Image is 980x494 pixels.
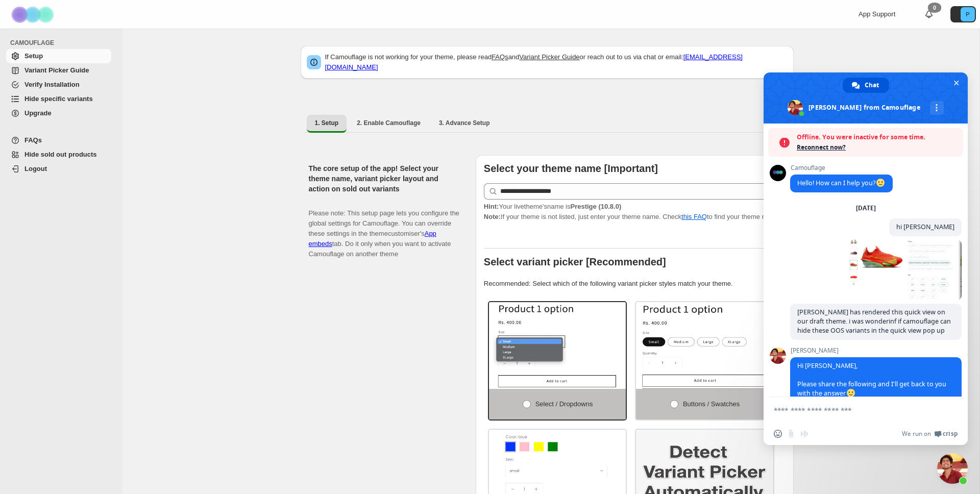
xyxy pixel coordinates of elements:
span: Camouflage [790,164,893,171]
span: Your live theme's name is [484,203,621,210]
span: 2. Enable Camouflage [357,119,421,127]
a: FAQs [6,133,111,147]
span: Avatar with initials P [961,7,975,21]
strong: Hint: [484,203,499,210]
b: Select your theme name [Important] [484,163,658,174]
span: [PERSON_NAME] [790,347,962,354]
img: Select / Dropdowns [489,302,626,389]
p: Please note: This setup page lets you configure the global settings for Camouflage. You can overr... [309,198,459,259]
a: We run onCrisp [902,430,958,438]
span: FAQs [24,136,42,144]
p: If your theme is not listed, just enter your theme name. Check to find your theme name. [484,202,786,222]
span: Chat [865,78,879,93]
p: Recommended: Select which of the following variant picker styles match your theme. [484,279,786,289]
span: hi [PERSON_NAME] [896,223,954,231]
span: We run on [902,430,931,438]
span: Crisp [943,430,958,438]
strong: Prestige (10.8.0) [570,203,621,210]
strong: Note: [484,213,501,220]
span: Reconnect now? [797,142,958,153]
span: Upgrade [24,109,52,117]
div: [DATE] [856,205,876,211]
span: Offline. You were inactive for some time. [797,132,958,142]
a: Hide specific variants [6,92,111,106]
a: FAQs [492,53,508,61]
a: 0 [924,9,934,19]
span: [PERSON_NAME] has rendered this quick view on our draft theme. i was wonderinf if camouflage can ... [797,308,951,335]
textarea: Compose your message... [774,406,935,415]
a: Setup [6,49,111,63]
a: this FAQ [681,213,707,220]
a: Variant Picker Guide [519,53,579,61]
h2: The core setup of the app! Select your theme name, variant picker layout and action on sold out v... [309,163,459,194]
span: Insert an emoji [774,430,782,438]
a: Hide sold out products [6,147,111,162]
span: Hello! How can I help you? [797,179,886,187]
img: Buttons / Swatches [636,302,773,389]
span: Verify Installation [24,81,80,88]
span: 3. Advance Setup [439,119,490,127]
span: Close chat [951,78,962,88]
span: Setup [24,52,43,60]
span: CAMOUFLAGE [10,39,115,47]
div: 0 [928,3,941,13]
div: More channels [930,101,944,115]
span: Hide sold out products [24,151,97,158]
a: Logout [6,162,111,176]
span: Buttons / Swatches [683,400,740,408]
img: Camouflage [8,1,59,29]
span: Hi [PERSON_NAME], Please share the following and I'll get back to you with the answer [797,361,954,443]
span: Logout [24,165,47,172]
a: Verify Installation [6,78,111,92]
span: Hide specific variants [24,95,93,103]
a: Upgrade [6,106,111,120]
span: 1. Setup [315,119,339,127]
span: Select / Dropdowns [535,400,593,408]
b: Select variant picker [Recommended] [484,256,666,267]
div: Close chat [937,453,968,484]
div: Chat [843,78,889,93]
a: Variant Picker Guide [6,63,111,78]
button: Avatar with initials P [950,6,976,22]
span: Variant Picker Guide [24,66,89,74]
span: App Support [859,10,895,18]
p: If Camouflage is not working for your theme, please read and or reach out to us via chat or email: [325,52,788,72]
text: P [966,11,969,17]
